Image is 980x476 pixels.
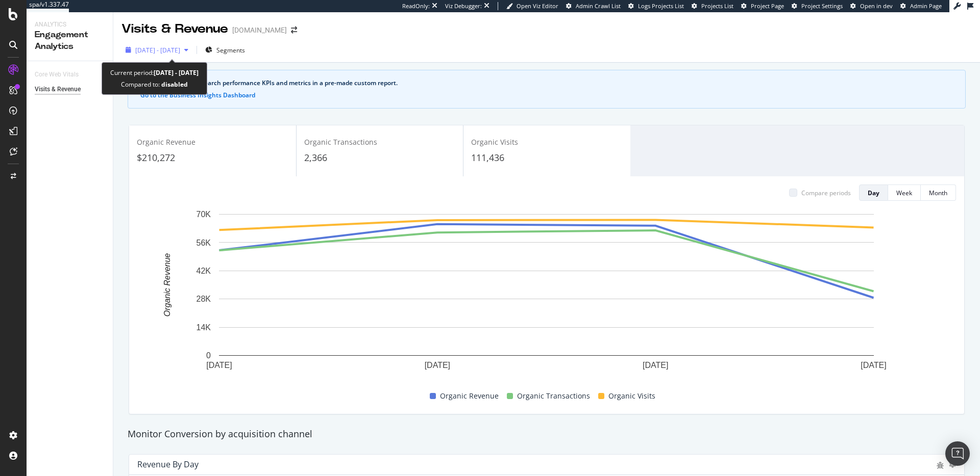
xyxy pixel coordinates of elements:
button: Segments [201,42,249,58]
span: Admin Page [910,2,942,10]
div: arrow-right-arrow-left [291,27,297,34]
div: Visits & Revenue [121,20,228,38]
a: Admin Page [900,2,942,10]
text: [DATE] [206,361,232,369]
span: Open in dev [860,2,893,10]
div: Analytics [35,20,105,29]
button: Day [859,184,888,201]
a: Logs Projects List [628,2,684,10]
span: Admin Crawl List [576,2,621,10]
span: Project Settings [801,2,843,10]
div: Compared to: [121,78,188,90]
button: Go to the Business Insights Dashboard [140,92,255,99]
b: [DATE] - [DATE] [154,68,199,77]
span: 111,436 [471,151,504,164]
div: Week [896,189,912,197]
span: Open Viz Editor [517,2,558,10]
span: 2,366 [304,151,327,164]
text: [DATE] [425,361,450,369]
div: Visits & Revenue [35,84,81,95]
span: Organic Revenue [440,390,499,402]
div: Current period: [110,67,199,78]
div: Core Web Vitals [35,69,79,80]
text: 70K [197,210,211,219]
div: Month [929,189,947,197]
div: Compare periods [801,189,851,197]
text: 42K [197,267,211,275]
button: Month [921,184,956,201]
span: Logs Projects List [638,2,684,10]
span: Organic Revenue [137,137,195,147]
text: [DATE] [643,361,668,369]
text: 28K [197,295,211,304]
button: [DATE] - [DATE] [121,42,192,58]
text: 0 [206,351,211,360]
a: Project Page [741,2,784,10]
div: Viz Debugger: [445,2,482,10]
div: [DOMAIN_NAME] [232,25,287,35]
span: $210,272 [137,151,175,164]
a: Projects List [692,2,733,10]
text: 56K [197,239,211,247]
a: Admin Crawl List [566,2,621,10]
text: 14K [197,323,211,332]
span: Organic Visits [608,390,655,402]
span: [DATE] - [DATE] [135,46,180,55]
div: See your organic search performance KPIs and metrics in a pre-made custom report. [151,78,953,88]
b: disabled [160,80,188,89]
span: Projects List [701,2,733,10]
svg: A chart. [137,209,956,386]
a: Open Viz Editor [506,2,558,10]
div: Open Intercom Messenger [945,441,970,466]
a: Open in dev [850,2,893,10]
div: ReadOnly: [402,2,430,10]
text: Organic Revenue [163,253,171,317]
a: Project Settings [792,2,843,10]
div: info banner [128,70,966,109]
span: Organic Transactions [304,137,377,147]
span: Organic Visits [471,137,518,147]
span: Project Page [751,2,784,10]
div: Monitor Conversion by acquisition channel [122,428,971,441]
div: Revenue by Day [137,459,199,469]
div: Engagement Analytics [35,29,105,52]
button: Week [888,184,921,201]
text: [DATE] [861,361,886,369]
a: Visits & Revenue [35,84,106,95]
div: bug [937,462,944,469]
span: Organic Transactions [517,390,590,402]
div: Day [868,189,879,197]
span: Segments [216,46,245,55]
a: Core Web Vitals [35,69,89,80]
